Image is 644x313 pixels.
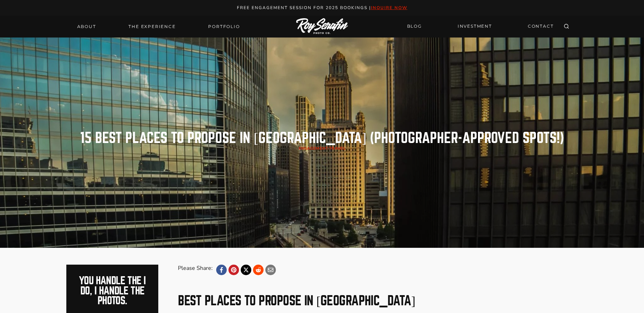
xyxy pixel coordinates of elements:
[228,265,239,275] a: Pinterest
[403,20,426,33] a: BLOG
[403,20,558,33] nav: Secondary Navigation
[253,265,264,275] a: Reddit
[329,146,345,151] a: Travel
[124,22,180,32] a: THE EXPERIENCE
[73,22,100,32] a: About
[562,22,571,32] button: View Search Form
[265,265,276,275] a: Email
[296,18,348,35] img: Logo of Roy Serafin Photo Co., featuring stylized text in white on a light background, representi...
[80,131,564,145] h1: 15 Best Places to Propose in [GEOGRAPHIC_DATA] (Photographer-Approved Spots!)
[299,146,346,151] span: /
[8,4,637,12] p: Free engagement session for 2025 Bookings |
[524,20,558,33] a: CONTACT
[204,22,244,32] a: Portfolio
[178,265,213,275] div: Please Share:
[178,294,577,307] h2: Best Places to Propose in [GEOGRAPHIC_DATA]
[371,5,407,11] a: inquire now
[453,20,496,33] a: INVESTMENT
[73,22,244,32] nav: Primary Navigation
[216,265,227,275] a: Facebook
[299,146,328,151] a: Engagement
[241,265,251,275] a: X
[74,276,151,306] h2: You handle the i do, I handle the photos.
